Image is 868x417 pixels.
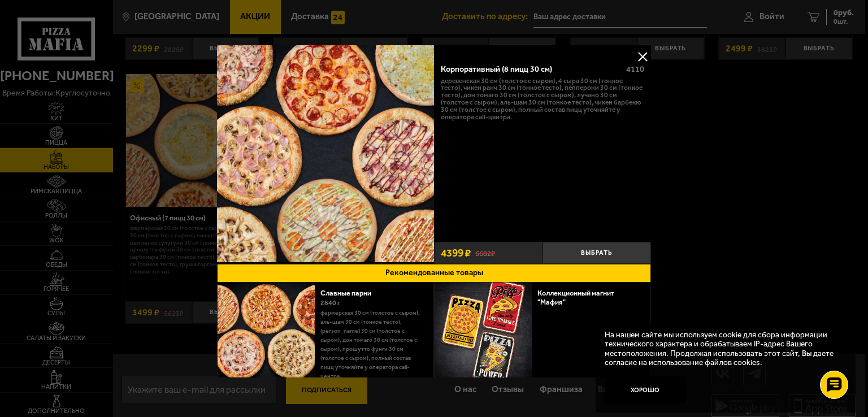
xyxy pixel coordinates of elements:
[217,264,651,283] button: Рекомендованные товары
[626,64,644,74] span: 4110
[605,331,840,368] p: На нашем сайте мы используем cookie для сбора информации технического характера и обрабатываем IP...
[605,376,686,403] button: Хорошо
[320,299,340,307] span: 2840 г
[441,77,644,121] p: Деревенская 30 см (толстое с сыром), 4 сыра 30 см (тонкое тесто), Чикен Ранч 30 см (тонкое тесто)...
[217,45,434,262] img: Корпоративный (8 пицц 30 см)
[542,242,651,264] button: Выбрать
[320,309,425,381] p: Фермерская 30 см (толстое с сыром), Аль-Шам 30 см (тонкое тесто), [PERSON_NAME] 30 см (толстое с ...
[217,45,434,264] a: Корпоративный (8 пицц 30 см)
[441,247,471,258] span: 4399 ₽
[441,64,618,74] div: Корпоративный (8 пицц 30 см)
[475,248,495,258] s: 6602 ₽
[537,289,614,306] a: Коллекционный магнит "Мафия"
[320,289,380,297] a: Славные парни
